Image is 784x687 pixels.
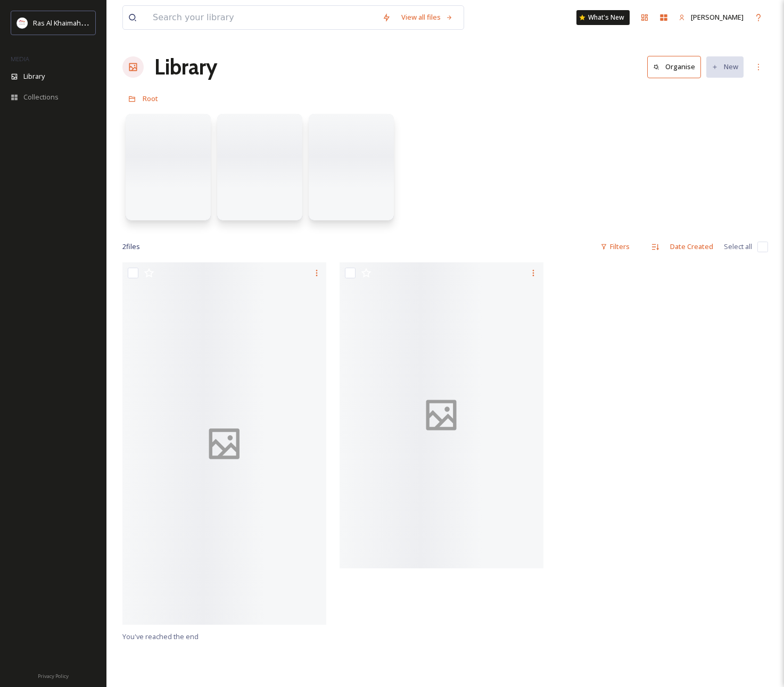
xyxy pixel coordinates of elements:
[147,6,377,29] input: Search your library
[154,51,217,83] a: Library
[23,71,45,81] span: Library
[691,12,744,22] span: [PERSON_NAME]
[706,56,744,77] button: New
[33,18,184,28] span: Ras Al Khaimah Tourism Development Authority
[23,92,59,102] span: Collections
[122,632,199,641] span: You've reached the end
[595,236,635,257] div: Filters
[17,18,28,28] img: Logo_RAKTDA_RGB-01.png
[396,7,458,28] a: View all files
[122,242,140,252] span: 2 file s
[647,56,706,78] a: Organise
[143,94,158,103] span: Root
[665,236,719,257] div: Date Created
[673,7,749,28] a: [PERSON_NAME]
[724,242,752,252] span: Select all
[11,55,29,63] span: MEDIA
[143,92,158,105] a: Root
[38,669,69,682] a: Privacy Policy
[38,673,69,680] span: Privacy Policy
[647,56,701,78] button: Organise
[576,10,630,25] a: What's New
